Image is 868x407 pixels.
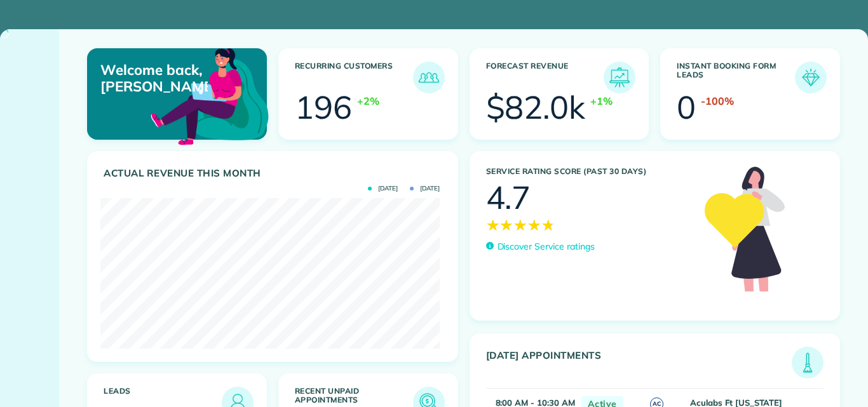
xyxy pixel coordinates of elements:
[410,185,440,192] span: [DATE]
[295,62,413,93] h3: Recurring Customers
[486,62,604,93] h3: Forecast Revenue
[677,62,795,93] h3: Instant Booking Form Leads
[795,350,820,375] img: icon_todays_appointments-901f7ab196bb0bea1936b74009e4eb5ffbc2d2711fa7634e0d609ed5ef32b18b.png
[527,213,541,236] span: ★
[368,185,398,192] span: [DATE]
[701,93,734,109] div: -100%
[513,213,527,236] span: ★
[486,91,586,123] div: $82.0k
[499,213,513,236] span: ★
[104,168,445,179] h3: Actual Revenue this month
[498,240,595,253] p: Discover Service ratings
[416,65,442,90] img: icon_recurring_customers-cf858462ba22bcd05b5a5880d41d6543d210077de5bb9ebc9590e49fd87d84ed.png
[541,213,555,236] span: ★
[100,62,208,95] p: Welcome back, [PERSON_NAME]!
[486,213,500,236] span: ★
[486,350,792,378] h3: [DATE] Appointments
[677,91,696,123] div: 0
[148,34,271,157] img: dashboard_welcome-42a62b7d889689a78055ac9021e634bf52bae3f8056760290aed330b23ab8690.png
[590,93,613,109] div: +1%
[486,240,595,253] a: Discover Service ratings
[486,182,531,213] div: 4.7
[357,93,379,109] div: +2%
[486,167,693,176] h3: Service Rating score (past 30 days)
[295,91,352,123] div: 196
[607,65,632,90] img: icon_forecast_revenue-8c13a41c7ed35a8dcfafea3cbb826a0462acb37728057bba2d056411b612bbbe.png
[798,65,824,90] img: icon_form_leads-04211a6a04a5b2264e4ee56bc0799ec3eb69b7e499cbb523a139df1d13a81ae0.png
